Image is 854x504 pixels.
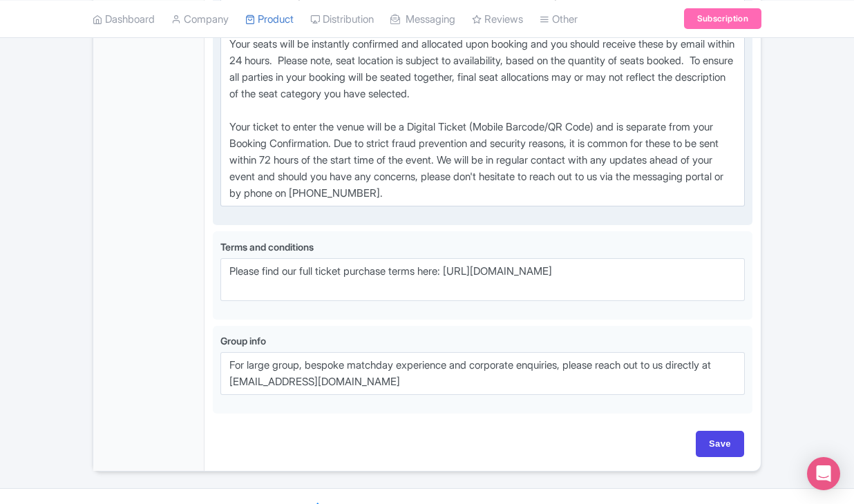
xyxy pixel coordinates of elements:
[220,352,745,395] textarea: For large group, bespoke matchday experience and corporate enquiries, please reach out to us dire...
[684,8,761,29] a: Subscription
[220,258,745,301] textarea: Please find our full ticket purchase terms here: [URL][DOMAIN_NAME]
[807,457,840,490] div: Open Intercom Messenger
[220,241,314,253] span: Terms and conditions
[696,431,744,457] input: Save
[220,335,266,347] span: Group info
